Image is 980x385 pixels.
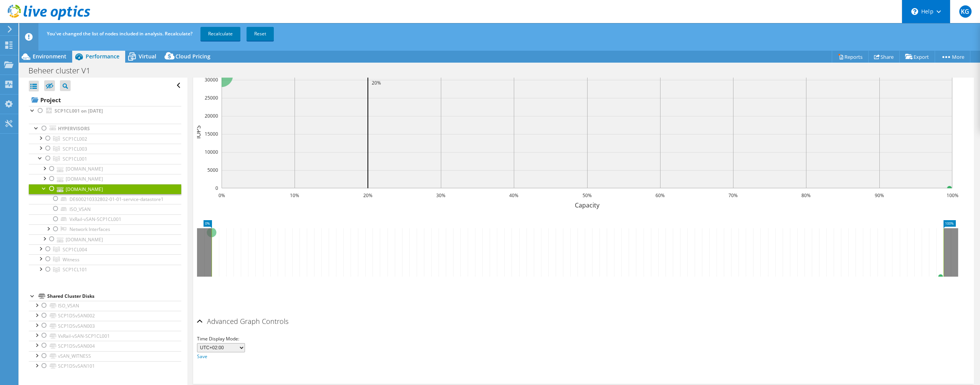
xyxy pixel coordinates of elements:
[247,27,274,41] a: Reset
[194,125,202,139] text: IOPS
[29,351,181,361] a: vSAN_WITNESS
[574,201,599,209] text: Capacity
[29,124,181,134] a: Hypervisors
[47,292,181,301] div: Shared Cluster Disks
[47,30,192,37] span: You've changed the list of nodes included in analysis. Recalculate?
[63,156,87,162] span: SCP1CL001
[656,192,665,199] text: 60%
[290,192,299,199] text: 10%
[832,51,869,63] a: Reports
[205,113,218,119] text: 20000
[946,192,958,199] text: 100%
[29,214,181,224] a: VxRail-vSAN-SCP1CL001
[509,192,518,199] text: 40%
[215,185,218,191] text: 0
[175,53,210,60] span: Cloud Pricing
[29,244,181,254] a: SCP1CL004
[205,131,218,137] text: 15000
[436,192,445,199] text: 30%
[139,53,156,60] span: Virtual
[29,331,181,341] a: VxRail-vSAN-SCP1CL001
[29,154,181,164] a: SCP1CL001
[205,149,218,155] text: 10000
[899,51,935,63] a: Export
[29,341,181,351] a: SCP1DSvSAN004
[205,95,218,101] text: 25000
[29,106,181,116] a: SCP1CL001 on [DATE]
[86,53,119,60] span: Performance
[207,167,218,173] text: 5000
[959,5,972,18] span: KG
[29,254,181,264] a: Witness
[197,314,288,329] h2: Advanced Graph Controls
[875,192,884,199] text: 90%
[728,192,738,199] text: 70%
[29,164,181,174] a: [DOMAIN_NAME]
[935,51,970,63] a: More
[197,353,207,360] a: Save
[29,134,181,144] a: SCP1CL002
[372,80,381,86] text: 20%
[801,192,811,199] text: 80%
[363,192,372,199] text: 20%
[29,224,181,234] a: Network Interfaces
[63,136,87,142] span: SCP1CL002
[29,361,181,371] a: SCP1DSvSAN101
[63,266,87,273] span: SCP1CL101
[205,76,218,83] text: 30000
[63,246,87,253] span: SCP1CL004
[29,204,181,214] a: ISO_VSAN
[29,301,181,311] a: ISO_VSAN
[29,194,181,204] a: DE600210332802-01-01-service-datastore1
[63,146,87,152] span: SCP1CL003
[25,66,102,75] h1: Beheer cluster V1
[29,184,181,194] a: [DOMAIN_NAME]
[29,94,181,106] a: Project
[63,256,79,263] span: Witness
[29,265,181,275] a: SCP1CL101
[29,144,181,154] a: SCP1CL003
[197,335,239,342] span: Time Display Mode:
[200,27,240,41] a: Recalculate
[29,234,181,244] a: [DOMAIN_NAME]
[29,321,181,331] a: SCP1DSvSAN003
[29,311,181,321] a: SCP1DSvSAN002
[911,8,918,15] svg: \n
[55,108,103,114] b: SCP1CL001 on [DATE]
[29,174,181,184] a: [DOMAIN_NAME]
[583,192,592,199] text: 50%
[218,192,225,199] text: 0%
[33,53,66,60] span: Environment
[868,51,900,63] a: Share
